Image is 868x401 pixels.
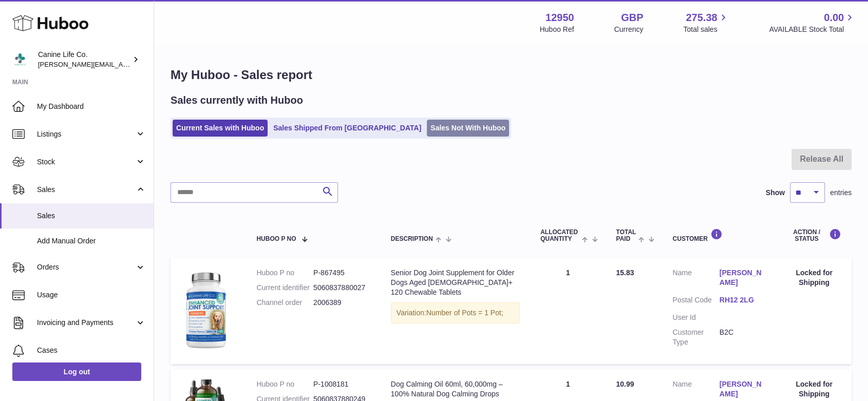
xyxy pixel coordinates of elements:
[12,52,28,67] img: kevin@clsgltd.co.uk
[37,262,135,272] span: Orders
[672,295,719,308] dt: Postal Code
[313,268,370,278] dd: P-867495
[173,120,268,137] a: Current Sales with Huboo
[621,11,643,25] strong: GBP
[270,120,425,137] a: Sales Shipped From [GEOGRAPHIC_DATA]
[37,318,135,328] span: Invoicing and Payments
[391,379,520,399] div: Dog Calming Oil 60ml, 60,000mg – 100% Natural Dog Calming Drops
[256,236,296,242] span: Huboo P no
[530,258,606,364] td: 1
[686,11,717,25] span: 275.38
[672,268,719,290] dt: Name
[37,236,146,246] span: Add Manual Order
[256,379,313,389] dt: Huboo P no
[769,25,856,34] span: AVAILABLE Stock Total
[256,268,313,278] dt: Huboo P no
[720,268,766,288] a: [PERSON_NAME]
[313,379,370,389] dd: P-1008181
[37,346,146,355] span: Cases
[683,11,729,34] a: 275.38 Total sales
[37,211,146,221] span: Sales
[616,380,634,388] span: 10.99
[313,283,370,293] dd: 5060837880027
[37,290,146,300] span: Usage
[540,229,579,242] span: ALLOCATED Quantity
[391,268,520,297] div: Senior Dog Joint Supplement for Older Dogs Aged [DEMOGRAPHIC_DATA]+ 120 Chewable Tablets
[830,188,852,198] span: entries
[540,25,574,34] div: Huboo Ref
[38,60,206,68] span: [PERSON_NAME][EMAIL_ADDRESS][DOMAIN_NAME]
[171,93,303,107] h2: Sales currently with Huboo
[37,129,135,139] span: Listings
[171,67,852,83] h1: My Huboo - Sales report
[769,11,856,34] a: 0.00 AVAILABLE Stock Total
[720,328,766,347] dd: B2C
[391,236,433,242] span: Description
[787,228,841,242] div: Action / Status
[720,379,766,399] a: [PERSON_NAME]
[38,50,130,69] div: Canine Life Co.
[614,25,644,34] div: Currency
[683,25,729,34] span: Total sales
[787,379,841,399] div: Locked for Shipping
[427,120,509,137] a: Sales Not With Huboo
[37,102,146,111] span: My Dashboard
[616,229,636,242] span: Total paid
[545,11,574,25] strong: 12950
[787,268,841,288] div: Locked for Shipping
[181,268,232,351] img: bottle_senior-blue-500px.png
[313,298,370,308] dd: 2006389
[256,298,313,308] dt: Channel order
[256,283,313,293] dt: Current identifier
[672,228,766,242] div: Customer
[720,295,766,305] a: RH12 2LG
[766,188,785,198] label: Show
[672,328,719,347] dt: Customer Type
[616,269,634,277] span: 15.83
[12,362,141,381] a: Log out
[824,11,844,25] span: 0.00
[672,313,719,322] dt: User Id
[37,185,135,195] span: Sales
[391,302,520,323] div: Variation:
[426,309,503,317] span: Number of Pots = 1 Pot;
[37,157,135,167] span: Stock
